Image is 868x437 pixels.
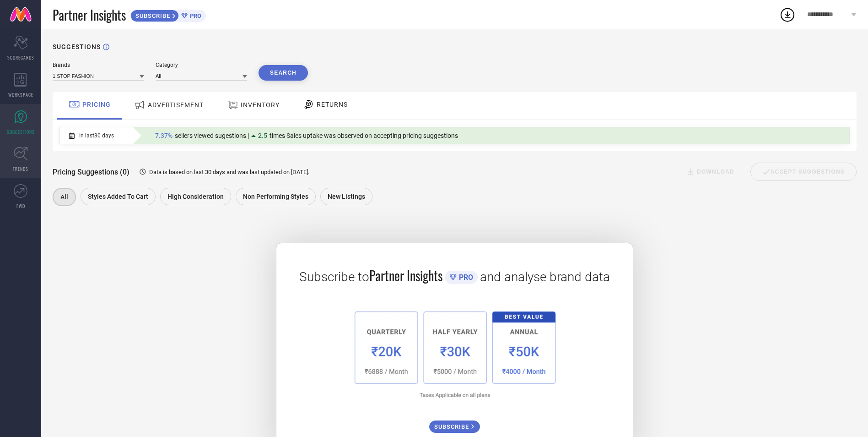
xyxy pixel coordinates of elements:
[167,193,224,200] span: High Consideration
[53,168,129,176] span: Pricing Suggestions (0)
[328,193,365,200] span: New Listings
[8,91,33,98] span: WORKSPACE
[149,169,309,175] span: Data is based on last 30 days and was last updated on [DATE] .
[299,269,369,284] span: Subscribe to
[480,269,610,284] span: and analyse brand data
[270,132,458,139] span: times Sales uptake was observed on accepting pricing suggestions
[148,101,204,109] span: ADVERTISEMENT
[188,12,201,19] span: PRO
[60,193,68,201] span: All
[130,7,206,22] a: SUBSCRIBEPRO
[429,414,480,433] a: SUBSCRIBE
[151,130,463,142] div: Percentage of sellers who have viewed suggestions for the current Insight Type
[88,193,148,200] span: Styles Added To Cart
[434,423,471,430] span: SUBSCRIBE
[243,193,308,200] span: Non Performing Styles
[131,12,173,19] span: SUBSCRIBE
[79,132,114,139] span: In last 30 days
[369,266,442,285] span: Partner Insights
[779,6,796,23] div: Open download list
[13,165,28,172] span: TRENDS
[346,303,563,404] img: 1a6fb96cb29458d7132d4e38d36bc9c7.png
[16,202,25,209] span: FWD
[317,101,348,108] span: RETURNS
[53,5,126,24] span: Partner Insights
[457,273,473,282] span: PRO
[241,101,280,109] span: INVENTORY
[82,101,111,108] span: PRICING
[7,128,35,135] span: SUGGESTIONS
[259,65,308,81] button: Search
[175,132,249,139] span: sellers viewed sugestions |
[53,62,144,68] div: Brands
[155,132,173,139] span: 7.37%
[750,163,857,181] div: Accept Suggestions
[258,132,267,139] span: 2.5
[7,54,34,61] span: SCORECARDS
[156,62,247,68] div: Category
[53,43,101,50] h1: SUGGESTIONS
